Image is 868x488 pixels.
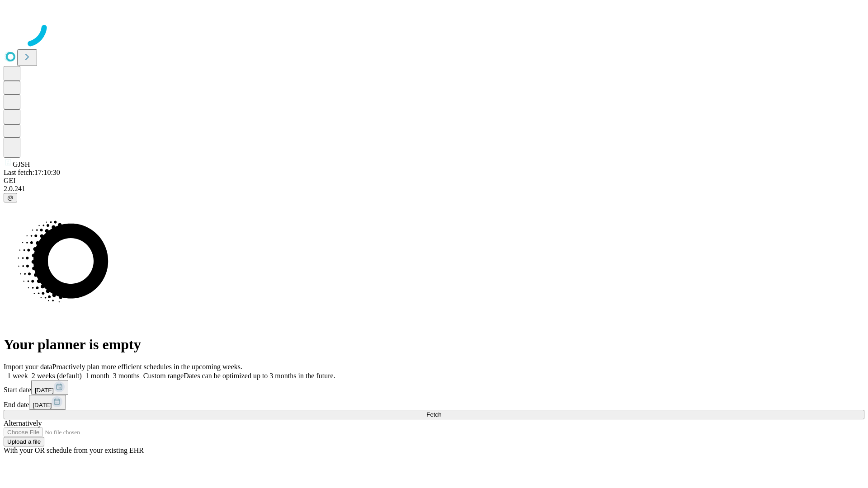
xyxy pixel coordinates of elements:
[29,395,66,410] button: [DATE]
[7,372,28,380] span: 1 week
[4,193,17,202] button: @
[13,160,30,168] span: GJSH
[4,177,864,185] div: GEI
[33,402,52,408] span: [DATE]
[4,380,864,395] div: Start date
[4,410,864,419] button: Fetch
[4,169,60,176] span: Last fetch: 17:10:30
[32,372,82,380] span: 2 weeks (default)
[52,363,242,371] span: Proactively plan more efficient schedules in the upcoming weeks.
[4,437,44,446] button: Upload a file
[85,372,109,380] span: 1 month
[4,185,864,193] div: 2.0.241
[4,363,52,371] span: Import your data
[31,380,68,395] button: [DATE]
[4,395,864,410] div: End date
[426,411,441,418] span: Fetch
[143,372,184,380] span: Custom range
[184,372,335,380] span: Dates can be optimized up to 3 months in the future.
[113,372,140,380] span: 3 months
[7,194,14,201] span: @
[4,446,144,454] span: With your OR schedule from your existing EHR
[4,336,864,353] h1: Your planner is empty
[4,419,42,427] span: Alternatively
[35,387,54,394] span: [DATE]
